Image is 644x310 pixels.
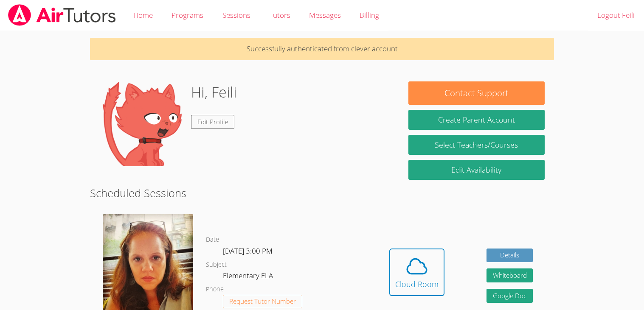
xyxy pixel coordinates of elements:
span: Request Tutor Number [229,298,296,304]
dd: Elementary ELA [223,270,275,284]
div: Cloud Room [395,278,439,290]
button: Request Tutor Number [223,295,302,309]
a: Edit Profile [191,115,234,129]
dt: Phone [206,284,224,295]
a: Select Teachers/Courses [408,135,544,155]
p: Successfully authenticated from clever account [90,38,554,60]
img: default.png [99,81,184,166]
a: Google Doc [487,289,533,303]
button: Create Parent Account [408,110,544,130]
a: Edit Availability [408,160,544,180]
button: Whiteboard [487,268,533,282]
span: [DATE] 3:00 PM [223,246,273,256]
img: airtutors_banner-c4298cdbf04f3fff15de1276eac7730deb9818008684d7c2e4769d2f7ddbe033.png [7,4,117,26]
a: Details [487,249,533,263]
dt: Date [206,235,219,245]
button: Cloud Room [389,249,444,296]
h1: Hi, Feili [191,81,237,103]
dt: Subject [206,260,227,270]
button: Contact Support [408,81,544,105]
h2: Scheduled Sessions [90,185,554,201]
span: Messages [309,10,341,20]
